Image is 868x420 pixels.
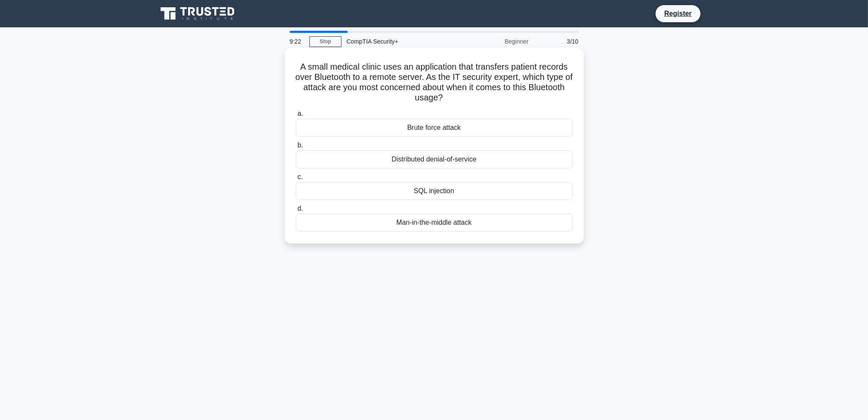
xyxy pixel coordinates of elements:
span: a. [297,110,303,117]
div: CompTIA Security+ [341,33,459,50]
h5: A small medical clinic uses an application that transfers patient records over Bluetooth to a rem... [295,62,574,103]
div: Distributed denial-of-service [296,150,573,168]
div: 9:22 [285,33,309,50]
div: SQL injection [296,182,573,200]
span: c. [297,173,303,180]
a: Stop [309,36,341,47]
a: Register [659,8,697,19]
div: 3/10 [534,33,584,50]
div: Brute force attack [296,119,573,137]
div: Man-in-the-middle attack [296,214,573,232]
span: b. [297,141,303,149]
span: d. [297,205,303,212]
div: Beginner [459,33,534,50]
